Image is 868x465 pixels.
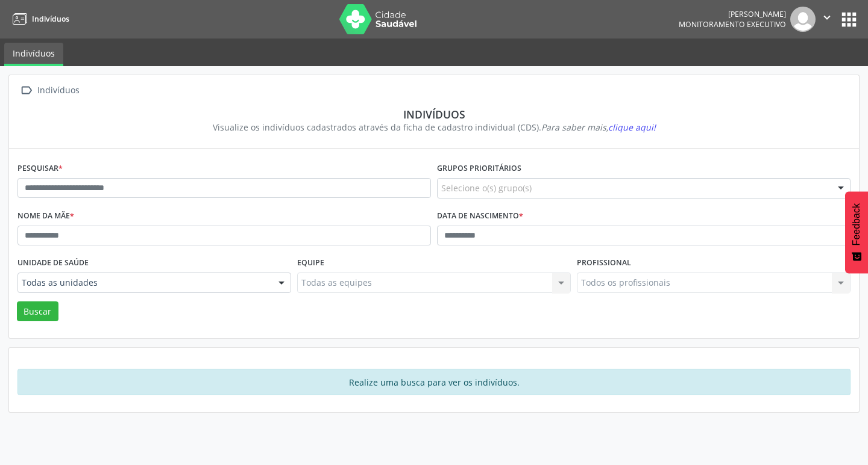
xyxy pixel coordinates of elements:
label: Grupos prioritários [437,159,521,178]
div: Indivíduos [35,82,81,99]
label: Profissional [577,254,631,273]
label: Pesquisar [17,159,63,178]
i:  [820,11,834,24]
button:  [816,7,838,32]
span: Selecione o(s) grupo(s) [441,182,532,194]
label: Equipe [297,254,324,273]
div: [PERSON_NAME] [679,9,786,19]
span: Indivíduos [32,14,69,24]
span: clique aqui! [608,122,656,133]
i:  [17,82,35,99]
button: Buscar [17,301,58,322]
i: Para saber mais, [541,122,656,133]
span: Todas as unidades [22,277,266,289]
img: img [790,7,816,32]
div: Indivíduos [26,108,842,121]
span: Monitoramento Executivo [679,19,786,29]
span: Feedback [851,203,862,245]
label: Unidade de saúde [17,254,89,273]
button: apps [838,9,860,30]
div: Realize uma busca para ver os indivíduos. [17,369,851,395]
a: Indivíduos [8,9,69,29]
label: Nome da mãe [17,207,74,226]
div: Visualize os indivíduos cadastrados através da ficha de cadastro individual (CDS). [26,121,842,134]
a:  Indivíduos [17,82,81,99]
label: Data de nascimento [437,207,523,226]
button: Feedback - Mostrar pesquisa [845,191,868,273]
a: Indivíduos [4,43,63,66]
